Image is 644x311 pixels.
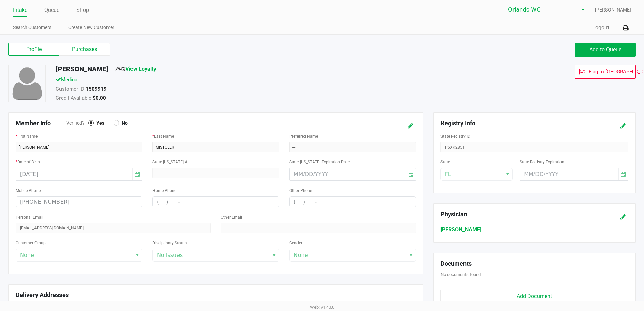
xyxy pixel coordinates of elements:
[440,260,628,267] h5: Documents
[56,65,109,73] h5: [PERSON_NAME]
[440,133,470,139] label: State Registry ID
[440,210,596,218] h5: Physician
[592,24,609,32] button: Logout
[310,305,334,310] span: Web: v1.40.0
[152,187,176,194] label: Home Phone
[13,23,51,32] a: Search Customers
[152,133,174,139] label: Last Name
[595,6,631,14] span: [PERSON_NAME]
[152,240,187,246] label: Disciplinary Status
[575,65,636,79] button: Flag to [GEOGRAPHIC_DATA]
[289,240,302,246] label: Gender
[221,214,242,220] label: Other Email
[86,86,107,92] strong: 1509919
[289,159,350,165] label: State [US_STATE] Expiration Date
[508,6,574,14] span: Orlando WC
[16,214,43,220] label: Personal Email
[16,159,40,165] label: Date of Birth
[16,119,66,127] h5: Member Info
[520,159,564,165] label: State Registry Expiration
[440,272,481,277] span: No documents found
[289,133,318,139] label: Preferred Name
[575,43,636,57] button: Add to Queue
[51,76,444,85] div: Medical
[440,290,628,303] button: Add Document
[16,187,41,194] label: Mobile Phone
[16,240,46,246] label: Customer Group
[59,43,110,56] label: Purchases
[13,5,27,15] a: Intake
[93,95,106,101] strong: $0.00
[578,4,588,16] button: Select
[68,23,114,32] a: Create New Customer
[16,133,38,139] label: First Name
[16,291,416,299] h5: Delivery Addresses
[51,94,444,104] div: Credit Available:
[44,5,59,15] a: Queue
[115,66,156,72] a: View Loyalty
[440,159,450,165] label: State
[152,159,187,165] label: State [US_STATE] #
[440,226,628,233] h6: [PERSON_NAME]
[8,43,59,56] label: Profile
[76,5,89,15] a: Shop
[66,119,88,127] span: Verified?
[517,293,552,299] span: Add Document
[119,120,128,126] span: No
[94,120,104,126] span: Yes
[289,187,312,194] label: Other Phone
[589,46,621,53] span: Add to Queue
[440,119,596,127] h5: Registry Info
[51,85,444,95] div: Customer ID:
